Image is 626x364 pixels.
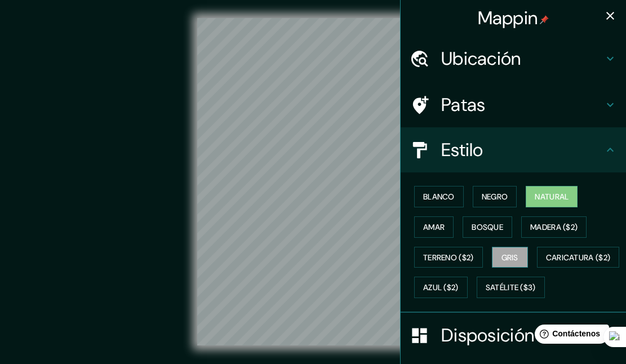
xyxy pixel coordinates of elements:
[540,15,549,24] img: pin-icon.png
[441,323,534,347] font: Disposición
[423,222,445,232] font: Amar
[414,216,454,238] button: Amar
[423,283,459,293] font: Azul ($2)
[423,192,455,202] font: Blanco
[535,192,569,202] font: Natural
[486,283,536,293] font: Satélite ($3)
[441,47,521,70] font: Ubicación
[401,82,626,127] div: Patas
[441,93,486,117] font: Patas
[423,252,474,263] font: Terreno ($2)
[401,127,626,172] div: Estilo
[197,18,429,345] canvas: Mapa
[492,247,528,268] button: Gris
[414,247,483,268] button: Terreno ($2)
[521,216,587,238] button: Madera ($2)
[463,216,512,238] button: Bosque
[526,186,578,207] button: Natural
[414,277,468,298] button: Azul ($2)
[482,192,508,202] font: Negro
[501,252,518,263] font: Gris
[473,186,517,207] button: Negro
[546,252,611,263] font: Caricatura ($2)
[414,186,464,207] button: Blanco
[401,313,626,358] div: Disposición
[526,320,614,352] iframe: Lanzador de widgets de ayuda
[478,6,538,30] font: Mappin
[537,247,620,268] button: Caricatura ($2)
[477,277,545,298] button: Satélite ($3)
[530,222,578,232] font: Madera ($2)
[441,138,483,162] font: Estilo
[401,36,626,81] div: Ubicación
[472,222,503,232] font: Bosque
